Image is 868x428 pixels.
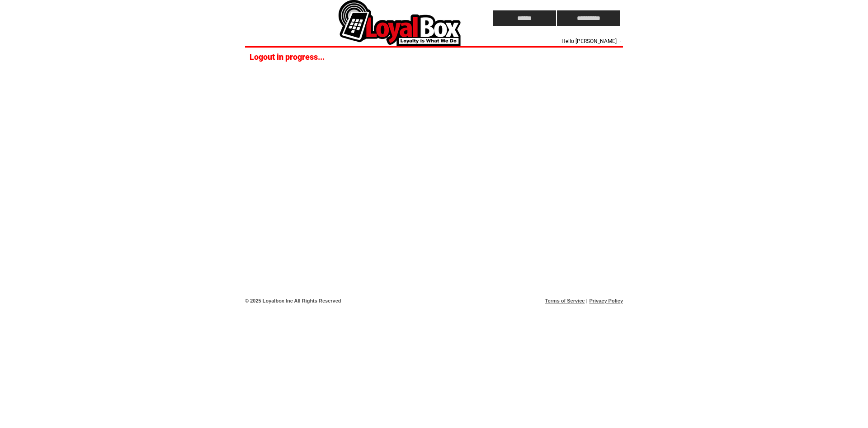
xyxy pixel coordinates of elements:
a: Privacy Policy [589,298,623,303]
span: © 2025 Loyalbox Inc All Rights Reserved [245,298,341,303]
span: | [586,298,588,303]
a: Terms of Service [545,298,585,303]
span: Logout in progress... [250,52,325,62]
span: Hello [PERSON_NAME] [561,38,617,44]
